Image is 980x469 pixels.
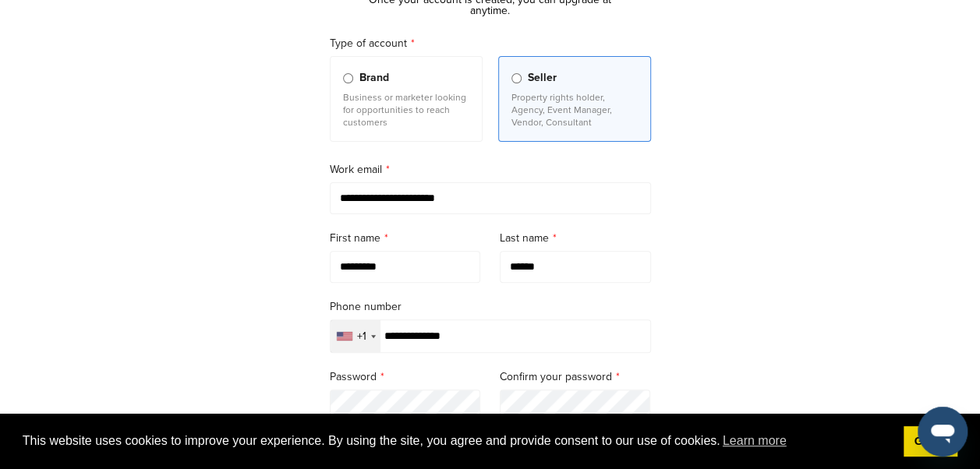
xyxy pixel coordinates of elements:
input: Brand Business or marketer looking for opportunities to reach customers [343,73,353,83]
label: Confirm your password [500,368,651,386]
iframe: Button to launch messaging window [918,407,968,457]
div: Selected country [331,320,380,352]
a: learn more about cookies [720,429,789,453]
label: First name [330,230,481,247]
p: Property rights holder, Agency, Event Manager, Vendor, Consultant [511,91,638,129]
label: Phone number [330,298,651,316]
div: +1 [357,331,366,342]
label: Work email [330,161,651,178]
span: This website uses cookies to improve your experience. By using the site, you agree and provide co... [23,429,891,453]
a: dismiss cookie message [904,426,957,457]
label: Password [330,368,481,386]
p: Business or marketer looking for opportunities to reach customers [343,91,469,129]
span: Seller [528,69,557,86]
label: Type of account [330,35,651,52]
input: Seller Property rights holder, Agency, Event Manager, Vendor, Consultant [511,73,522,83]
span: Brand [359,69,389,86]
label: Last name [500,230,651,247]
